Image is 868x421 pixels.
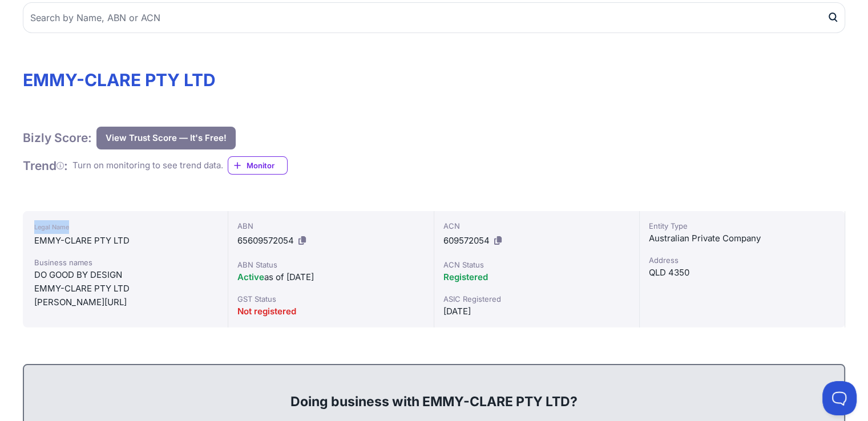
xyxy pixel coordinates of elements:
[237,235,294,246] span: 65609572054
[72,159,223,172] div: Turn on monitoring to see trend data.
[34,282,216,295] div: EMMY-CLARE PTY LTD
[247,160,287,171] span: Monitor
[443,272,488,282] span: Registered
[237,270,424,284] div: as of [DATE]
[237,293,424,305] div: GST Status
[649,266,835,280] div: QLD 4350
[443,259,630,270] div: ACN Status
[443,305,630,318] div: [DATE]
[443,220,630,232] div: ACN
[649,232,835,245] div: Australian Private Company
[443,235,490,246] span: 609572054
[23,130,92,145] h1: Bizly Score:
[443,293,630,305] div: ASIC Registered
[237,259,424,270] div: ABN Status
[35,374,833,411] div: Doing business with EMMY-CLARE PTY LTD?
[237,306,296,317] span: Not registered
[23,2,845,33] input: Search by Name, ABN or ACN
[34,220,216,234] div: Legal Name
[96,127,236,149] button: View Trust Score — It's Free!
[34,268,216,282] div: DO GOOD BY DESIGN
[649,220,835,232] div: Entity Type
[237,272,264,282] span: Active
[822,381,857,415] iframe: Toggle Customer Support
[23,70,845,90] h1: EMMY-CLARE PTY LTD
[237,220,424,232] div: ABN
[649,254,835,266] div: Address
[23,158,68,173] h1: Trend :
[228,156,288,175] a: Monitor
[34,234,216,248] div: EMMY-CLARE PTY LTD
[34,257,216,268] div: Business names
[34,295,216,309] div: [PERSON_NAME][URL]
